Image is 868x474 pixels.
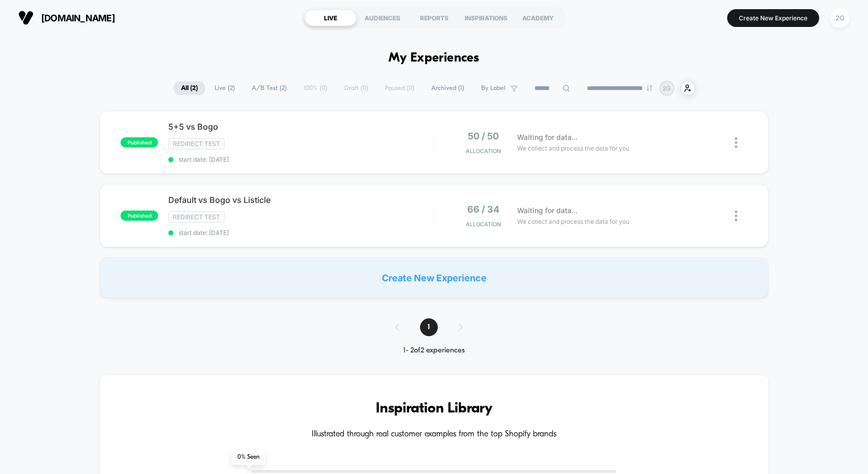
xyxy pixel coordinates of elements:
h3: Inspiration Library [130,401,737,417]
span: Redirect Test [168,211,225,223]
img: Visually logo [18,10,34,25]
span: 5+5 vs Bogo [168,122,433,132]
div: AUDIENCES [356,10,408,26]
span: 50 / 50 [468,131,499,141]
span: Default vs Bogo vs Listicle [168,195,433,205]
p: 2G [663,84,671,92]
span: 66 / 34 [467,204,499,215]
span: published [121,211,158,221]
img: end [646,85,652,91]
button: Create New Experience [727,9,819,27]
span: Allocation [466,147,501,155]
span: Allocation [466,221,501,228]
span: We collect and process the data for you [517,217,630,226]
img: close [735,211,737,221]
span: published [121,137,158,147]
span: Live ( 2 ) [207,81,243,95]
div: INSPIRATIONS [460,10,512,26]
h1: My Experiences [388,51,480,66]
span: start date: [DATE] [168,156,433,163]
div: 2G [830,8,850,28]
div: Create New Experience [100,257,768,298]
span: Redirect Test [168,138,225,150]
span: start date: [DATE] [168,229,433,236]
span: A/B Test ( 2 ) [244,81,294,95]
span: Waiting for data... [517,205,578,216]
span: Waiting for data... [517,132,578,143]
div: LIVE [305,10,356,26]
button: [DOMAIN_NAME] [15,10,118,26]
div: 1 - 2 of 2 experiences [385,346,483,355]
h4: Illustrated through real customer examples from the top Shopify brands [130,430,737,439]
div: ACADEMY [512,10,564,26]
span: By Label [481,84,505,92]
span: [DOMAIN_NAME] [41,13,115,23]
span: All ( 2 ) [173,81,205,95]
div: REPORTS [408,10,460,26]
span: We collect and process the data for you [517,143,630,153]
img: close [735,137,737,148]
span: Archived ( 1 ) [424,81,472,95]
span: 0 % Seen [231,450,265,465]
span: 1 [420,318,438,336]
button: 2G [827,8,853,28]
